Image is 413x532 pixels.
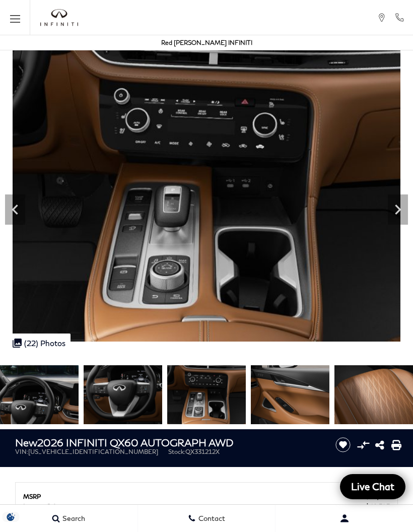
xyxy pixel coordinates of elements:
span: VIN: [15,448,28,455]
img: New 2026 2T RAD WHT INFINITI AUTOGRAPH AWD image 22 [334,365,413,424]
button: Save vehicle [332,437,354,453]
span: Contact [196,514,225,523]
img: New 2026 2T RAD WHT INFINITI AUTOGRAPH AWD image 19 [84,365,162,424]
span: [US_VEHICLE_IDENTIFICATION_NUMBER] [28,448,158,455]
a: Red [PERSON_NAME] INFINITI [161,39,252,46]
a: Live Chat [340,474,405,499]
strong: New [15,436,37,448]
a: infiniti [40,9,78,26]
button: Open user profile menu [276,506,413,531]
img: INFINITI [40,9,78,26]
span: Stock: [168,448,185,455]
img: New 2026 2T RAD WHT INFINITI AUTOGRAPH AWD image 20 [167,365,246,424]
a: Print this New 2026 INFINITI QX60 AUTOGRAPH AWD [391,439,401,451]
a: Share this New 2026 INFINITI QX60 AUTOGRAPH AWD [375,439,384,451]
span: $68,595 [366,503,390,510]
div: Previous [5,194,25,225]
span: Search [60,514,85,523]
span: Internet Price [23,503,366,510]
button: Compare Vehicle [356,437,371,452]
div: Next [388,194,408,225]
a: Internet Price $68,595 [23,503,390,510]
img: New 2026 2T RAD WHT INFINITI AUTOGRAPH AWD image 21 [251,365,329,424]
span: MSRP [23,493,366,500]
a: MSRP $70,595 [23,493,390,500]
div: (22) Photos [8,334,71,353]
span: QX331212X [185,448,220,455]
span: Live Chat [346,480,399,493]
h1: 2026 INFINITI QX60 AUTOGRAPH AWD [15,437,323,448]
